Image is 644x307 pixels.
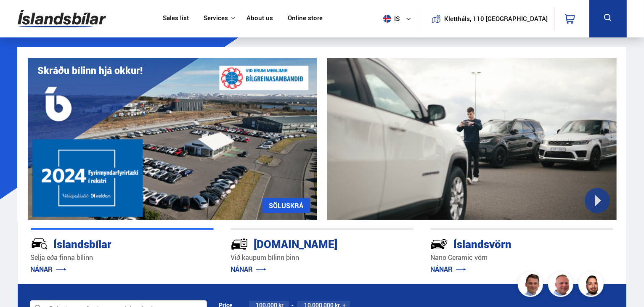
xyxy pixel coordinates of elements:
[246,13,273,22] font: About us
[447,15,544,22] button: Klettháls, 110 [GEOGRAPHIC_DATA]
[163,13,189,22] font: Sales list
[38,65,143,76] h1: Skráðu bílinn hjá okkur!
[395,14,400,23] font: is
[519,273,544,298] img: FbJEzSuNWCJXmdc-.webp
[31,235,48,253] img: JRvxyua_JYH6wB4c.svg
[31,265,66,274] a: NÁNAR
[430,253,613,262] p: Nano Ceramic vörn
[163,14,189,23] a: Sales list
[31,236,184,251] div: Íslandsbílar
[246,14,273,23] a: About us
[380,6,418,31] button: is
[430,236,583,251] div: Íslandsvörn
[444,14,548,23] font: Klettháls, 110 [GEOGRAPHIC_DATA]
[204,13,228,22] font: Services
[549,273,575,298] img: siFngHWaQ9KaOqBr.png
[430,265,466,274] a: NÁNAR
[231,235,248,253] img: tr5P-W3DuiFaO7aO.svg
[231,236,384,251] div: [DOMAIN_NAME]
[7,3,32,29] button: Open LiveChat chat widget
[288,13,323,22] font: Online store
[28,58,317,220] img: eKx6w-_Home_640_.png
[430,235,448,253] img: -Svtn6bYgwAsiwNX.svg
[580,273,605,298] img: nhp88E3Fdnt1Opn2.png
[288,14,323,23] a: Online store
[18,5,106,32] img: G0Ugv5HjCgRt.svg
[383,15,391,23] img: svg+xml;base64,PHN2ZyB4bWxucz0iaHR0cDovL3d3dy53My5vcmcvMjAwMC9zdmciIHdpZHRoPSI1MTIiIGhlaWdodD0iNT...
[425,7,548,31] a: Klettháls, 110 [GEOGRAPHIC_DATA]
[204,14,228,22] button: Services
[262,198,310,213] a: SÖLUSKRÁ
[31,253,214,262] p: Selja eða finna bílinn
[231,265,266,274] a: NÁNAR
[231,253,413,262] p: Við kaupum bílinn þinn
